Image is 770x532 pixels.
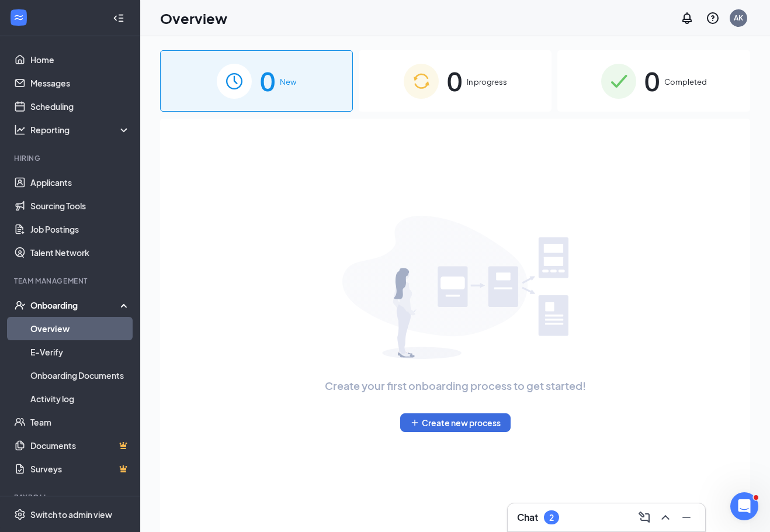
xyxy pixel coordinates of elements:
[30,317,130,340] a: Overview
[30,457,130,481] a: SurveysCrown
[30,509,112,520] div: Switch to admin view
[706,11,720,25] svg: QuestionInfo
[13,12,25,23] svg: WorkstreamLogo
[677,508,696,527] button: Minimize
[325,378,586,394] span: Create your first onboarding process to get started!
[14,509,26,520] svg: Settings
[447,61,462,101] span: 0
[14,153,128,163] div: Hiring
[30,299,120,311] div: Onboarding
[30,95,130,118] a: Scheduling
[30,434,130,457] a: DocumentsCrown
[14,124,26,136] svg: Analysis
[30,217,130,241] a: Job Postings
[637,510,651,524] svg: ComposeMessage
[730,492,758,520] iframe: Intercom live chat
[664,76,707,88] span: Completed
[680,11,694,25] svg: Notifications
[400,413,511,432] button: PlusCreate new process
[30,124,131,136] div: Reporting
[644,61,660,101] span: 0
[30,48,130,71] a: Home
[467,76,507,88] span: In progress
[260,61,275,101] span: 0
[14,299,26,311] svg: UserCheck
[14,276,128,286] div: Team Management
[30,387,130,410] a: Activity log
[30,241,130,264] a: Talent Network
[160,8,227,28] h1: Overview
[280,76,296,88] span: New
[658,510,672,524] svg: ChevronUp
[549,513,554,523] div: 2
[679,510,693,524] svg: Minimize
[14,492,128,502] div: Payroll
[30,71,130,95] a: Messages
[517,511,538,524] h3: Chat
[30,194,130,217] a: Sourcing Tools
[635,508,654,527] button: ComposeMessage
[113,12,124,24] svg: Collapse
[656,508,675,527] button: ChevronUp
[734,13,743,23] div: AK
[30,340,130,364] a: E-Verify
[410,418,419,427] svg: Plus
[30,364,130,387] a: Onboarding Documents
[30,410,130,434] a: Team
[30,171,130,194] a: Applicants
